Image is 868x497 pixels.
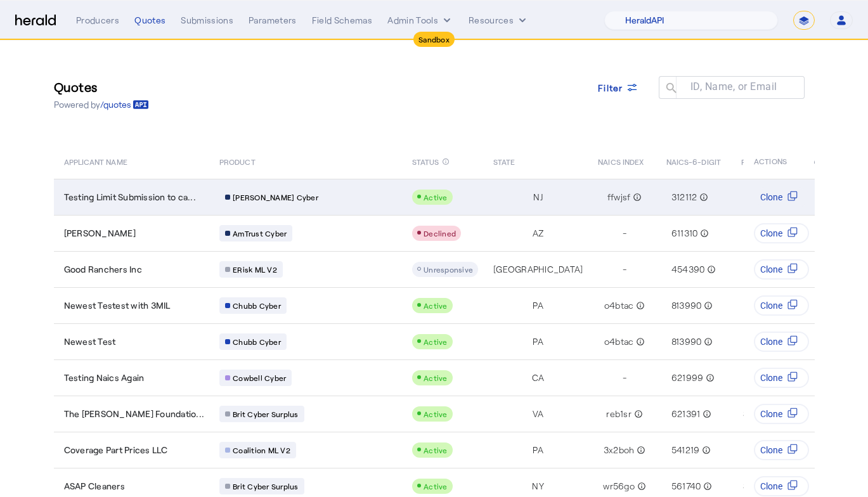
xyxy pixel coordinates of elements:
mat-icon: search [659,81,680,97]
span: AZ [533,227,544,240]
span: Testing Naics Again [64,371,145,384]
mat-icon: info_outline [699,444,711,456]
span: Newest Testest with 3MIL [64,299,171,312]
span: 813990 [671,299,702,312]
span: NJ [533,191,543,203]
span: [PERSON_NAME] [64,227,136,240]
mat-icon: info_outline [634,444,645,456]
span: Clone [761,444,783,456]
button: Clone [755,440,810,460]
span: PRODUCT [219,155,256,167]
span: NAICS INDEX [598,155,644,167]
span: o4btac [604,299,634,312]
span: Coverage Part Prices LLC [64,444,168,456]
mat-icon: info_outline [632,408,643,420]
span: APPLICANT NAME [64,155,127,167]
span: Brit Cyber Surplus [233,481,299,491]
span: - [623,371,626,384]
button: Clone [755,368,810,388]
span: reb1sr [606,408,632,420]
span: Active [424,446,448,455]
span: 312112 [671,191,697,203]
button: Clone [755,259,810,280]
span: o4btac [604,335,634,348]
span: The [PERSON_NAME] Foundatio... [64,408,205,420]
span: 611310 [671,227,698,240]
span: 3x2boh [604,444,635,456]
span: Newest Test [64,335,116,348]
span: - [623,263,626,276]
span: Clone [761,335,783,348]
span: STATE [493,155,515,167]
span: Cowbell Cyber [233,373,286,383]
span: Good Ranchers Inc [64,263,142,276]
p: Powered by [54,98,149,111]
div: Producers [76,14,119,27]
span: Filter [598,81,623,94]
span: Active [424,482,448,491]
span: [GEOGRAPHIC_DATA] [493,263,583,276]
span: wr56go [603,480,635,493]
mat-icon: info_outline [701,299,713,312]
mat-icon: info_outline [442,155,450,169]
span: PREMIUM [741,155,775,167]
span: AmTrust Cyber [233,228,287,238]
span: ASAP Cleaners [64,480,125,493]
span: Clone [761,371,783,384]
span: PA [533,335,543,348]
span: ffwjsf [607,191,631,203]
mat-icon: info_outline [700,408,711,420]
span: Clone [761,480,783,493]
span: CA [532,371,545,384]
span: 561740 [671,480,701,493]
div: Field Schemas [312,14,373,27]
span: Active [424,410,448,418]
span: NAICS-6-DIGIT [666,155,721,167]
span: $ [743,408,748,420]
span: [PERSON_NAME] Cyber [233,192,318,202]
span: 621999 [671,371,704,384]
button: Filter [588,76,649,99]
span: - [623,227,626,240]
span: Brit Cyber Surplus [233,409,299,419]
mat-icon: info_outline [633,299,645,312]
span: ERisk ML V2 [233,264,277,274]
th: ACTIONS [744,143,815,179]
span: Active [424,301,448,310]
a: /quotes [100,98,149,111]
div: Parameters [249,14,297,27]
span: VA [533,408,544,420]
span: Active [424,373,448,382]
button: internal dropdown menu [387,14,453,27]
h3: Quotes [54,78,149,96]
span: Unresponsive [424,265,473,274]
span: Clone [761,227,783,240]
span: STATUS [412,155,439,167]
div: Sandbox [413,32,455,47]
button: Clone [755,187,810,207]
span: NY [532,480,544,493]
button: Clone [755,332,810,352]
mat-icon: info_outline [697,191,708,203]
button: Resources dropdown menu [469,14,529,27]
mat-icon: info_outline [701,335,713,348]
span: Clone [761,408,783,420]
mat-icon: info_outline [697,227,709,240]
span: Clone [761,263,783,276]
mat-icon: info_outline [703,371,715,384]
mat-icon: info_outline [635,480,646,493]
button: Clone [755,223,810,243]
span: Active [424,193,448,202]
span: PA [533,299,543,312]
span: Chubb Cyber [233,337,281,347]
span: Declined [424,229,456,238]
span: Clone [761,191,783,203]
mat-icon: info_outline [704,263,716,276]
mat-icon: info_outline [633,335,645,348]
span: PA [533,444,543,456]
span: 621391 [671,408,701,420]
button: Clone [755,476,810,496]
mat-icon: info_outline [630,191,642,203]
img: Herald Logo [15,15,56,27]
span: 541219 [671,444,700,456]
